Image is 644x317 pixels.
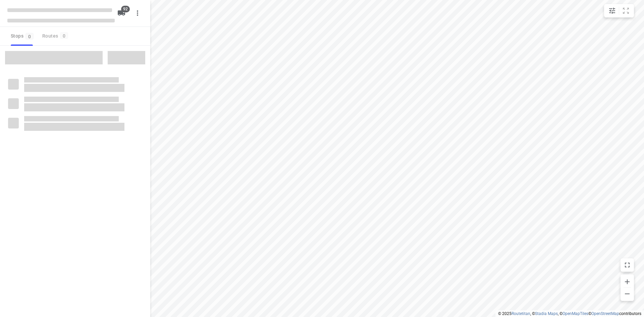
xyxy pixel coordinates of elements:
div: small contained button group [604,4,634,17]
li: © 2025 , © , © © contributors [498,311,641,316]
button: Map settings [605,4,619,17]
a: OpenMapTiles [562,311,588,316]
a: OpenStreetMap [591,311,619,316]
a: Routetitan [512,311,530,316]
a: Stadia Maps [535,311,558,316]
